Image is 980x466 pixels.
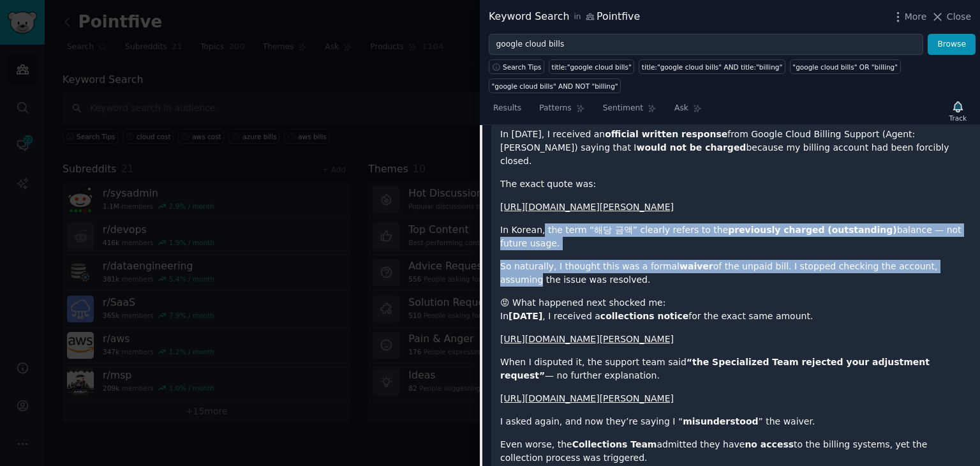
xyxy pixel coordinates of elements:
[600,311,688,321] strong: collections notice
[500,128,971,168] p: In [DATE], I received an from Google Cloud Billing Support (Agent: [PERSON_NAME]) saying that I b...
[605,129,727,139] strong: official written response
[745,439,794,449] strong: no access
[500,296,971,310] h1: 😡 What happened next shocked me:
[549,59,634,74] a: title:"google cloud bills"
[728,225,896,235] strong: previously charged (outstanding)
[947,10,971,24] span: Close
[489,9,640,25] div: Keyword Search Pointfive
[489,59,544,74] button: Search Tips
[674,103,688,114] span: Ask
[500,223,971,250] p: In Korean, the term “해당 금액” clearly refers to the balance — not future usage.
[679,261,713,271] strong: waiver
[500,357,930,380] strong: “the Specialized Team rejected your adjustment request”
[931,10,971,24] button: Close
[949,114,967,123] div: Track
[500,334,674,344] a: [URL][DOMAIN_NAME][PERSON_NAME]
[790,59,901,74] a: "google cloud bills" OR "billing"
[500,310,971,323] p: In , I received a for the exact same amount.
[683,416,758,426] strong: misunderstood
[639,59,785,74] a: title:"google cloud bills" AND title:"billing"
[492,82,618,91] div: "google cloud bills" AND NOT "billing"
[500,393,674,403] a: [URL][DOMAIN_NAME][PERSON_NAME]
[489,79,621,93] a: "google cloud bills" AND NOT "billing"
[636,142,746,153] strong: would not be charged
[572,439,657,449] strong: Collections Team
[598,98,661,124] a: Sentiment
[552,63,632,71] div: title:"google cloud bills"
[945,98,971,124] button: Track
[603,103,643,114] span: Sentiment
[500,177,971,191] p: The exact quote was:
[642,63,782,71] div: title:"google cloud bills" AND title:"billing"
[574,11,581,23] span: in
[509,311,542,321] strong: [DATE]
[500,202,674,212] a: [URL][DOMAIN_NAME][PERSON_NAME]
[905,10,927,24] span: More
[500,438,971,465] p: Even worse, the admitted they have to the billing systems, yet the collection process was triggered.
[891,10,927,24] button: More
[500,415,971,428] p: I asked again, and now they’re saying I “ ” the waiver.
[500,356,971,382] p: When I disputed it, the support team said — no further explanation.
[792,63,898,71] div: "google cloud bills" OR "billing"
[500,260,971,287] p: So naturally, I thought this was a formal of the unpaid bill. I stopped checking the account, ass...
[539,103,571,114] span: Patterns
[489,98,526,124] a: Results
[503,63,542,71] span: Search Tips
[493,103,521,114] span: Results
[535,98,589,124] a: Patterns
[928,34,976,56] button: Browse
[670,98,706,124] a: Ask
[489,34,923,56] input: Try a keyword related to your business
